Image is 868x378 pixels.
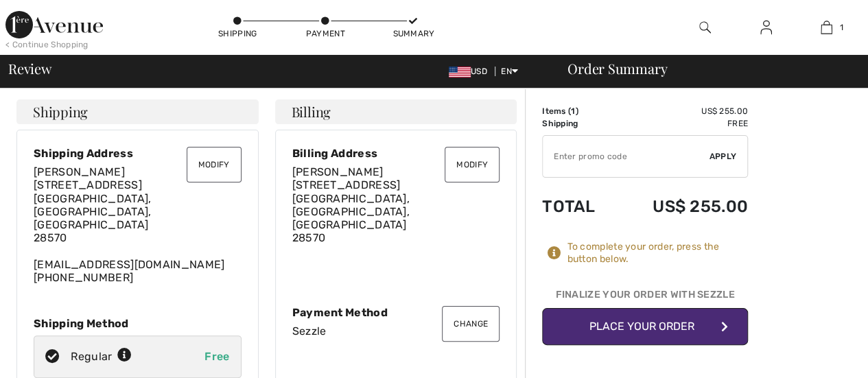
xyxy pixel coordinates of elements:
div: < Continue Shopping [5,38,89,51]
div: Shipping Address [34,147,242,160]
span: 1 [571,106,575,116]
img: My Info [760,19,772,36]
span: [PERSON_NAME] [292,165,384,178]
img: US Dollar [449,67,471,78]
span: Free [204,350,229,363]
img: My Bag [821,19,832,36]
a: Sign In [749,19,783,36]
span: Apply [709,150,737,163]
span: USD [449,67,493,76]
div: Payment [305,27,346,40]
div: Sezzle [292,324,500,338]
button: Modify [187,147,242,182]
div: [EMAIL_ADDRESS][DOMAIN_NAME] [PHONE_NUMBER] [34,165,242,284]
img: 1ère Avenue [5,11,103,38]
span: [STREET_ADDRESS] [GEOGRAPHIC_DATA], [GEOGRAPHIC_DATA], [GEOGRAPHIC_DATA] 28570 [292,178,410,244]
div: Shipping Method [34,317,242,330]
td: US$ 255.00 [615,105,748,117]
span: Review [8,62,51,75]
button: Change [442,306,500,342]
span: Help [31,10,59,22]
button: Place Your Order [542,308,748,345]
input: Promo code [543,136,709,177]
a: 1 [797,19,856,36]
span: EN [501,67,518,76]
div: Regular [71,349,132,365]
td: Free [615,117,748,130]
span: Billing [292,105,331,119]
span: [STREET_ADDRESS] [GEOGRAPHIC_DATA], [GEOGRAPHIC_DATA], [GEOGRAPHIC_DATA] 28570 [34,178,151,244]
button: Modify [445,147,500,182]
span: 1 [839,21,843,34]
div: Finalize Your Order with Sezzle [542,287,748,308]
span: Shipping [33,105,88,119]
div: Payment Method [292,306,500,319]
div: Summary [392,27,434,40]
span: [PERSON_NAME] [34,165,125,178]
td: US$ 255.00 [615,183,748,230]
td: Shipping [542,117,615,130]
img: search the website [699,19,711,36]
td: Total [542,183,615,230]
div: To complete your order, press the button below. [567,241,748,265]
div: Order Summary [551,62,860,75]
div: Billing Address [292,147,500,160]
td: Items ( ) [542,105,615,117]
div: Shipping [217,27,258,40]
